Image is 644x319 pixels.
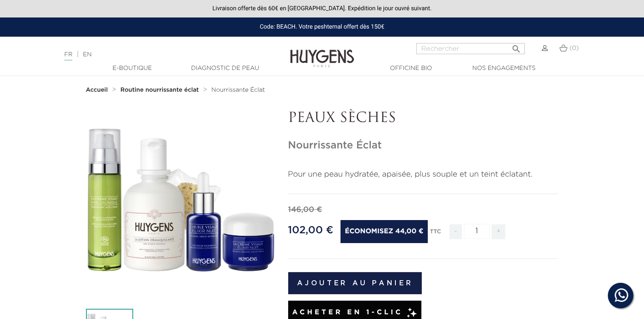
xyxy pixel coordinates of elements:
span: + [492,224,505,239]
p: PEAUX SÈCHES [288,110,558,127]
a: Nourrissante Éclat [212,87,265,93]
button:  [509,41,524,52]
img: Huygens [290,36,354,69]
h1: Nourrissante Éclat [288,139,558,152]
button: Ajouter au panier [288,272,422,294]
div: | [60,49,262,60]
a: Routine nourrissante éclat [120,87,201,93]
a: E-Boutique [90,64,175,73]
span: (0) [570,45,579,51]
a: Diagnostic de peau [183,64,268,73]
a: Officine Bio [369,64,454,73]
div: TTC [430,223,441,246]
strong: Accueil [86,87,108,93]
span: - [449,224,461,239]
span: Nourrissante Éclat [212,87,265,93]
input: Quantité [464,224,489,239]
span: 146,00 € [288,206,322,214]
span: 102,00 € [288,225,334,235]
a: FR [64,52,72,61]
a: Nos engagements [461,64,547,73]
i:  [511,41,521,52]
a: Accueil [86,87,110,93]
span: Économisez 44,00 € [341,220,427,243]
strong: Routine nourrissante éclat [120,87,199,93]
p: Pour une peau hydratée, apaisée, plus souple et un teint éclatant. [288,169,558,180]
input: Rechercher [416,43,525,54]
a: EN [83,52,92,58]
